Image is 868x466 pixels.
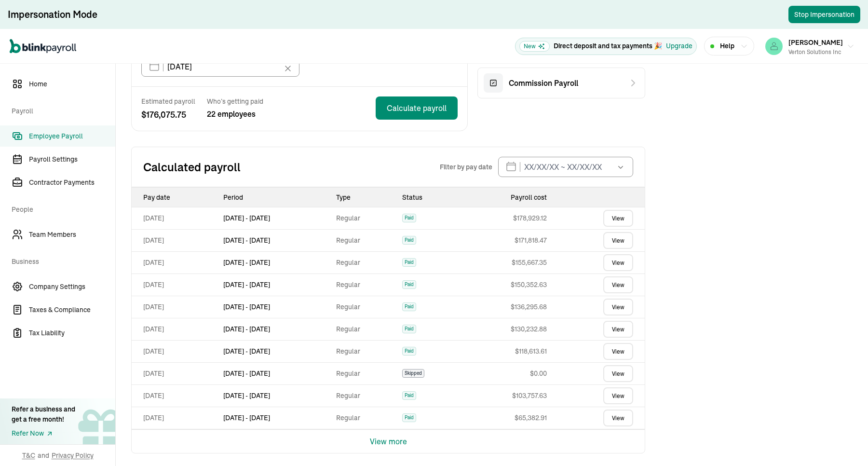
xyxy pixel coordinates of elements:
[132,340,219,362] td: [DATE]
[402,413,416,422] span: Paid
[52,451,94,460] span: Privacy Policy
[219,251,332,274] td: [DATE] - [DATE]
[132,407,219,429] td: [DATE]
[219,296,332,318] td: [DATE] - [DATE]
[515,236,547,245] span: $ 171,818.47
[603,299,633,315] a: View
[788,6,860,23] button: Stop Impersonation
[12,404,75,425] div: Refer a business and get a free month!
[132,188,219,207] th: Pay date
[207,96,263,106] span: Who’s getting paid
[511,302,547,311] span: $ 136,295.68
[141,108,195,121] span: $ 176,075.75
[12,195,109,222] span: People
[143,159,440,175] h2: Calculated payroll
[402,302,416,311] span: Paid
[402,236,416,245] span: Paid
[29,305,115,315] span: Taxes & Compliance
[398,188,460,207] th: Status
[132,229,219,251] td: [DATE]
[603,276,633,293] a: View
[666,41,692,51] div: Upgrade
[603,254,633,271] a: View
[440,162,492,172] span: Filter by pay date
[603,321,633,338] a: View
[603,232,633,249] a: View
[603,210,633,227] a: View
[332,188,398,207] th: Type
[376,96,458,120] button: Calculate payroll
[332,340,398,362] td: Regular
[402,325,416,333] span: Paid
[515,347,547,356] span: $ 118,613.61
[554,41,662,51] p: Direct deposit and tax payments 🎉
[370,430,407,453] button: View more
[530,369,547,378] span: $ 0.00
[402,280,416,289] span: Paid
[29,154,115,164] span: Payroll Settings
[332,384,398,407] td: Regular
[29,282,115,292] span: Company Settings
[219,188,332,207] th: Period
[219,407,332,429] td: [DATE] - [DATE]
[332,362,398,384] td: Regular
[720,41,734,51] span: Help
[29,328,115,338] span: Tax Liability
[132,318,219,340] td: [DATE]
[29,178,115,188] span: Contractor Payments
[515,413,547,422] span: $ 65,382.91
[460,188,551,207] th: Payroll cost
[132,296,219,318] td: [DATE]
[519,41,550,52] span: New
[332,229,398,251] td: Regular
[22,451,35,460] span: T&C
[511,325,547,333] span: $ 130,232.88
[788,48,843,56] div: Verton Solutions Inc
[332,274,398,296] td: Regular
[332,318,398,340] td: Regular
[603,365,633,382] a: View
[332,251,398,274] td: Regular
[402,258,416,267] span: Paid
[603,410,633,426] a: View
[761,34,858,58] button: [PERSON_NAME]Verton Solutions Inc
[12,247,109,274] span: Business
[402,391,416,400] span: Paid
[219,384,332,407] td: [DATE] - [DATE]
[132,207,219,229] td: [DATE]
[513,214,547,222] span: $ 178,929.12
[8,8,97,21] div: Impersonation Mode
[219,362,332,384] td: [DATE] - [DATE]
[132,362,219,384] td: [DATE]
[141,96,195,106] span: Estimated payroll
[219,207,332,229] td: [DATE] - [DATE]
[511,280,547,289] span: $ 150,352.63
[509,77,578,89] span: Commission Payroll
[704,37,754,55] button: Help
[219,340,332,362] td: [DATE] - [DATE]
[788,38,843,47] span: [PERSON_NAME]
[219,318,332,340] td: [DATE] - [DATE]
[12,428,75,439] a: Refer Now
[219,274,332,296] td: [DATE] - [DATE]
[402,214,416,222] span: Paid
[29,79,115,89] span: Home
[12,96,109,123] span: Payroll
[498,157,633,177] input: XX/XX/XX ~ XX/XX/XX
[219,229,332,251] td: [DATE] - [DATE]
[708,362,868,466] div: Chat Widget
[141,56,299,77] input: XX/XX/XX
[332,207,398,229] td: Regular
[132,251,219,274] td: [DATE]
[10,32,76,60] nav: Global
[132,274,219,296] td: [DATE]
[402,369,424,378] span: Skipped
[603,343,633,360] a: View
[512,258,547,267] span: $ 155,667.35
[512,391,547,400] span: $ 103,757.63
[603,387,633,404] a: View
[332,407,398,429] td: Regular
[29,131,115,141] span: Employee Payroll
[402,347,416,356] span: Paid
